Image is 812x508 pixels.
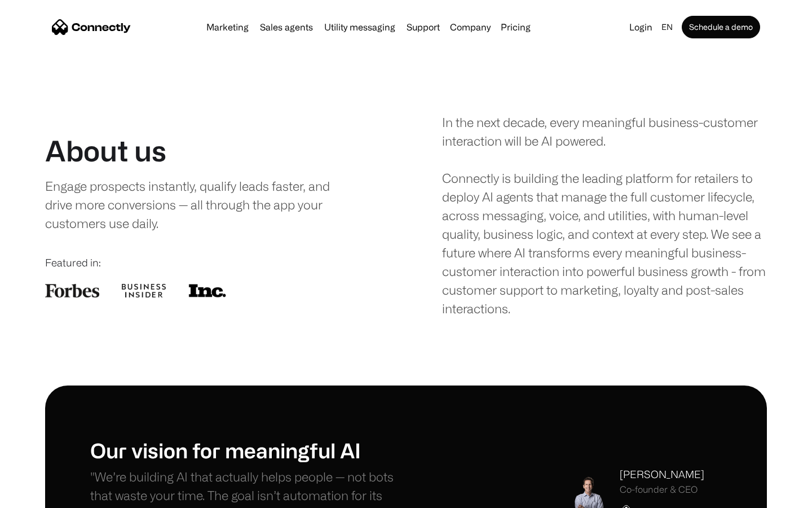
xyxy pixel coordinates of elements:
h1: About us [45,134,166,168]
div: [PERSON_NAME] [620,467,704,482]
div: Co-founder & CEO [620,484,704,495]
a: Login [625,19,657,35]
div: Featured in: [45,255,370,270]
a: Marketing [202,23,253,32]
div: Company [447,19,494,35]
div: Company [450,19,491,35]
h1: Our vision for meaningful AI [90,438,406,462]
ul: Language list [23,488,68,504]
a: Pricing [496,23,535,32]
div: Engage prospects instantly, qualify leads faster, and drive more conversions — all through the ap... [45,177,354,233]
aside: Language selected: English [11,487,68,504]
div: In the next decade, every meaningful business-customer interaction will be AI powered. Connectly ... [442,113,767,318]
div: en [661,19,673,35]
a: Utility messaging [320,23,400,32]
a: Schedule a demo [682,16,760,38]
a: Sales agents [255,23,317,32]
a: Support [402,23,444,32]
a: home [52,19,131,36]
div: en [657,19,679,35]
